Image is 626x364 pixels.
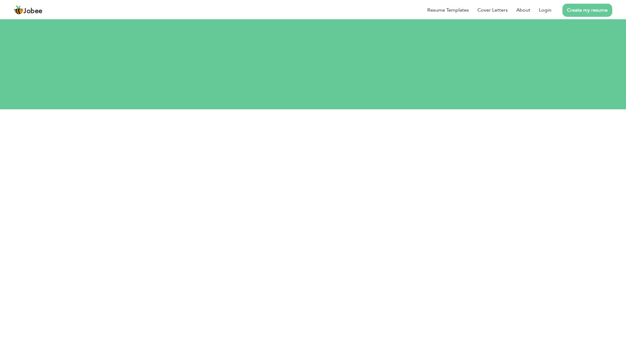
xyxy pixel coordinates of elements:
a: Jobee [14,5,42,15]
a: About [516,6,530,14]
span: Jobee [24,8,42,15]
a: Login [539,6,551,14]
a: Cover Letters [477,6,508,14]
a: Create my resume [562,4,612,17]
a: Resume Templates [427,6,469,14]
img: jobee.io [14,5,24,15]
